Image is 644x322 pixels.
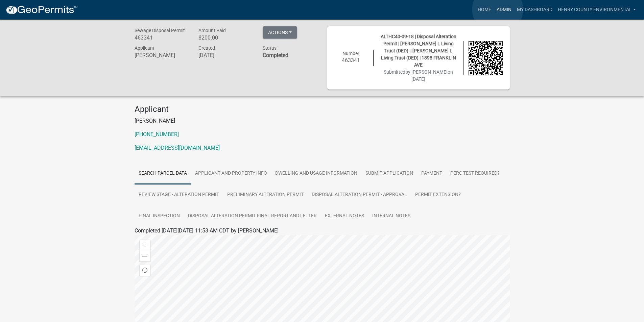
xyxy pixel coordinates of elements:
[135,163,191,184] a: Search Parcel Data
[361,163,417,184] a: Submit Application
[342,51,359,56] span: Number
[494,3,514,16] a: Admin
[135,117,510,125] p: [PERSON_NAME]
[411,184,465,206] a: Permit Extension?
[140,240,150,251] div: Zoom in
[135,52,189,58] h6: [PERSON_NAME]
[135,45,154,51] span: Applicant
[135,145,220,151] a: [EMAIL_ADDRESS][DOMAIN_NAME]
[140,265,150,276] div: Find my location
[263,45,277,51] span: Status
[384,69,453,82] span: Submitted on [DATE]
[555,3,639,16] a: Henry County Environmental
[263,26,297,39] button: Actions
[271,163,361,184] a: Dwelling and Usage Information
[475,3,494,16] a: Home
[469,41,503,75] img: QR code
[140,251,150,262] div: Zoom out
[135,34,189,41] h6: 463341
[223,184,308,206] a: Preliminary Alteration Permit
[263,52,288,58] strong: Completed
[381,34,456,68] span: ALTHC40-09-18 | Disposal Alteration Permit | [PERSON_NAME] L Living Trust (DED) || [PERSON_NAME] ...
[198,52,253,58] h6: [DATE]
[135,131,179,138] a: [PHONE_NUMBER]
[184,205,321,227] a: Disposal Alteration Permit Final Report and Letter
[308,184,411,206] a: Disposal Alteration Permit - Approval
[198,34,253,41] h6: $200.00
[135,184,223,206] a: Review Stage - Alteration Permit
[191,163,271,184] a: Applicant and Property Info
[417,163,446,184] a: Payment
[135,28,185,33] span: Sewage Disposal Permit
[514,3,555,16] a: My Dashboard
[198,28,226,33] span: Amount Paid
[405,69,448,75] span: by [PERSON_NAME]
[446,163,504,184] a: Perc Test Required?
[368,205,414,227] a: Internal Notes
[321,205,368,227] a: External Notes
[135,104,510,114] h4: Applicant
[198,45,215,51] span: Created
[135,205,184,227] a: Final Inspection
[334,57,368,64] h6: 463341
[135,227,279,234] span: Completed [DATE][DATE] 11:53 AM CDT by [PERSON_NAME]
